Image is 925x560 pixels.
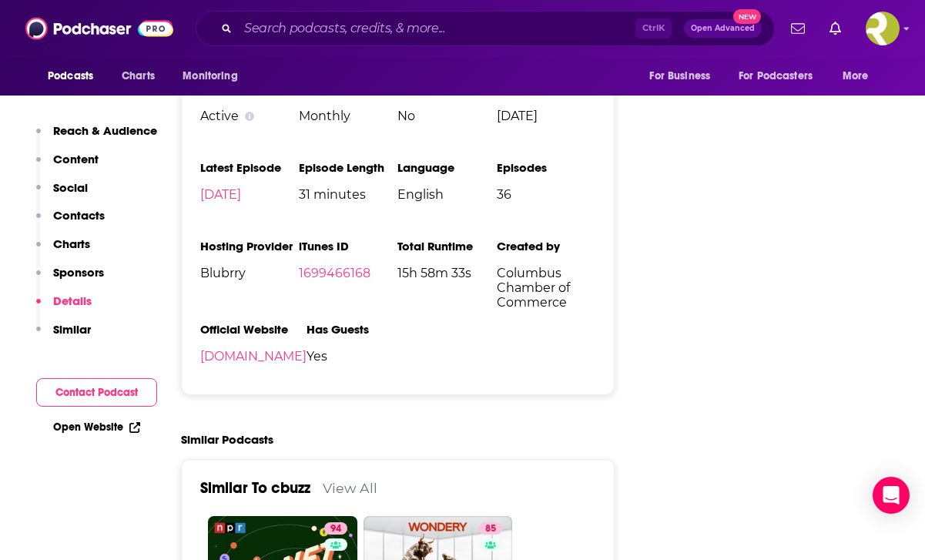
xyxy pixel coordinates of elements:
[200,349,307,364] a: [DOMAIN_NAME]
[485,521,496,537] span: 85
[324,522,347,535] a: 94
[53,180,88,195] p: Social
[497,187,595,202] span: 36
[112,62,164,91] a: Charts
[36,123,157,152] button: Reach & Audience
[497,239,595,253] h3: Created by
[497,109,595,123] span: [DATE]
[866,12,900,45] img: User Profile
[36,378,157,407] button: Contact Podcast
[200,239,299,253] h3: Hosting Provider
[785,15,811,42] a: Show notifications dropdown
[397,160,496,175] h3: Language
[36,293,92,322] button: Details
[866,12,900,45] span: Logged in as ResoluteTulsa
[873,477,910,514] div: Open Intercom Messenger
[330,521,341,537] span: 94
[36,152,99,180] button: Content
[200,478,310,498] a: Similar To cbuzz
[200,266,299,280] span: Blubrry
[739,65,813,87] span: For Podcasters
[36,208,105,236] button: Contacts
[200,109,299,123] div: Active
[823,15,847,42] a: Show notifications dropdown
[53,421,140,434] a: Open Website
[53,123,157,138] p: Reach & Audience
[53,236,90,251] p: Charts
[299,266,370,280] a: 1699466168
[183,65,237,87] span: Monitoring
[200,187,241,202] a: [DATE]
[832,62,888,91] button: open menu
[649,65,710,87] span: For Business
[36,322,91,350] button: Similar
[497,160,595,175] h3: Episodes
[48,65,93,87] span: Podcasts
[122,65,155,87] span: Charts
[299,239,397,253] h3: iTunes ID
[638,62,729,91] button: open menu
[196,11,775,46] div: Search podcasts, credits, & more...
[635,18,672,39] span: Ctrl K
[397,109,496,123] span: No
[200,322,307,337] h3: Official Website
[397,266,496,280] span: 15h 58m 33s
[684,19,762,38] button: Open AdvancedNew
[307,322,405,337] h3: Has Guests
[843,65,869,87] span: More
[181,432,273,447] h2: Similar Podcasts
[307,349,405,364] span: Yes
[36,180,88,209] button: Social
[866,12,900,45] button: Show profile menu
[36,265,104,293] button: Sponsors
[37,62,113,91] button: open menu
[397,187,496,202] span: English
[733,9,761,24] span: New
[299,187,397,202] span: 31 minutes
[729,62,835,91] button: open menu
[172,62,257,91] button: open menu
[25,14,173,43] img: Podchaser - Follow, Share and Rate Podcasts
[36,236,90,265] button: Charts
[497,266,595,310] span: Columbus Chamber of Commerce
[238,16,635,41] input: Search podcasts, credits, & more...
[299,109,397,123] span: Monthly
[53,208,105,223] p: Contacts
[691,25,755,32] span: Open Advanced
[53,152,99,166] p: Content
[53,265,104,280] p: Sponsors
[397,239,496,253] h3: Total Runtime
[53,293,92,308] p: Details
[299,160,397,175] h3: Episode Length
[479,522,502,535] a: 85
[200,160,299,175] h3: Latest Episode
[53,322,91,337] p: Similar
[323,480,377,496] a: View All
